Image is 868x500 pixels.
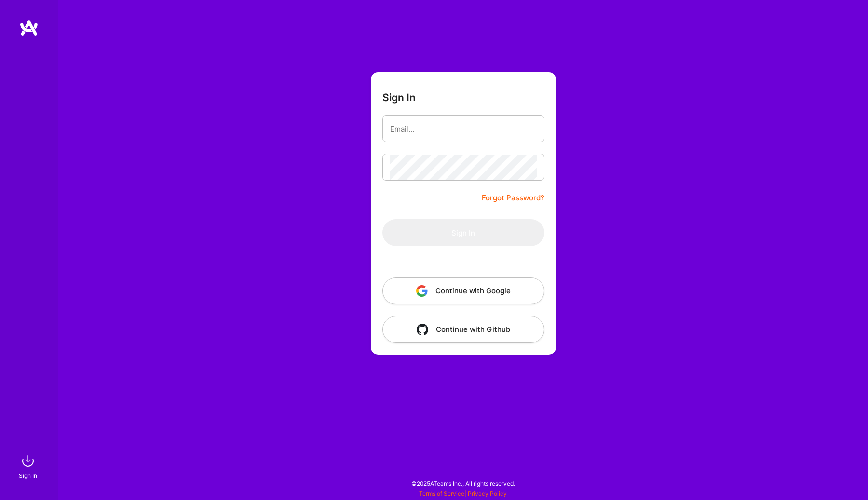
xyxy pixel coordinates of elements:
[468,490,507,497] a: Privacy Policy
[416,285,428,297] img: icon
[382,92,416,104] h3: Sign In
[390,117,537,141] input: Email...
[382,277,544,304] button: Continue with Google
[419,490,507,497] span: |
[419,490,464,497] a: Terms of Service
[19,19,39,37] img: logo
[20,451,38,481] a: sign inSign In
[18,451,38,471] img: sign in
[482,192,544,204] a: Forgot Password?
[417,324,428,335] img: icon
[19,471,37,481] div: Sign In
[382,316,544,343] button: Continue with Github
[58,471,868,495] div: © 2025 ATeams Inc., All rights reserved.
[382,219,544,246] button: Sign In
